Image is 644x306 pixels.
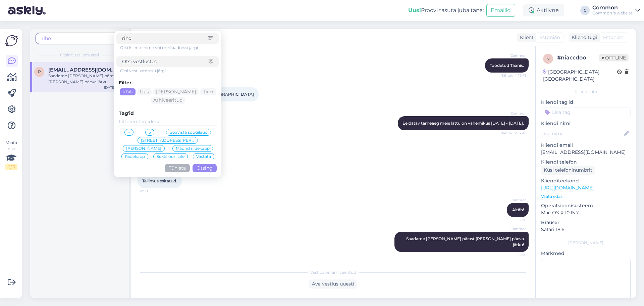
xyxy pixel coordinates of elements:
div: Tag'id [119,110,217,117]
span: Vestlus on arhiveeritud [310,269,356,275]
p: Vaata edasi ... [541,193,631,200]
b: Uus! [408,7,421,13]
span: Saadame [PERSON_NAME] pärast [PERSON_NAME] päeva jätku! [406,236,525,247]
p: Mac OS X 10.15.7 [541,209,631,216]
button: Emailid [486,4,515,17]
span: Common [501,198,527,203]
p: Kliendi tag'id [541,99,631,106]
a: [URL][DOMAIN_NAME] [541,185,594,191]
input: Otsi kliente [122,35,208,42]
div: # niaccdoo [557,54,599,62]
input: Otsi vestlustes [122,58,209,65]
span: Aitäh! [512,207,524,212]
span: Riidekapp [125,155,145,159]
div: Kõik [120,88,136,95]
span: 12:50 [501,217,527,222]
span: r [38,69,41,74]
img: Askly Logo [5,34,18,47]
div: Saadame [PERSON_NAME] pärast [PERSON_NAME] päeva jätku! [48,73,125,85]
span: + [128,130,130,134]
span: n [546,56,550,61]
span: Nähtud ✓ 12:43 [500,131,527,136]
p: [EMAIL_ADDRESS][DOMAIN_NAME] [541,149,631,156]
p: Brauser [541,219,631,226]
div: 2 / 3 [5,164,17,170]
input: Lisa tag [541,107,631,117]
p: Kliendi email [541,142,631,149]
span: riho.kuppart@hingelugu.ee [48,67,118,73]
a: CommonCommon 's website [592,5,640,16]
div: Vaata siia [5,140,17,170]
span: 12:50 [140,188,165,193]
p: Kliendi telefon [541,159,631,166]
div: Otsi vestluste sisu järgi [120,68,219,74]
p: Klienditeekond [541,177,631,184]
input: Lisa nimi [541,130,623,137]
div: C [580,6,590,15]
span: Common [501,226,527,231]
div: Ava vestlus uuesti [309,279,357,289]
span: Otsingu tulemused [60,52,99,58]
span: 12:50 [501,252,527,257]
span: Common [501,111,527,116]
span: Common [501,53,527,58]
span: riho [42,35,51,41]
p: Safari 18.6 [541,226,631,233]
span: Eeldatav tarneaeg meie lattu on vahemikus [DATE] - [DATE]. [402,121,524,126]
div: Klienditugi [569,34,597,41]
div: Otsi kliente nime või meiliaadressi järgi [120,45,219,51]
span: Offline [599,54,629,61]
span: Estonian [603,34,624,41]
p: Kliendi nimi [541,120,631,127]
span: Nähtud ✓ 12:43 [500,73,527,78]
div: Filter [119,79,217,86]
span: Toodetud Taanis. [490,63,524,68]
div: [DATE] 12:50 [104,85,125,90]
div: [GEOGRAPHIC_DATA], [GEOGRAPHIC_DATA] [543,69,617,83]
div: Common [592,5,633,10]
p: Märkmed [541,250,631,257]
div: Proovi tasuta juba täna: [408,6,484,14]
div: [PERSON_NAME] [541,240,631,246]
span: Tellimus esitatud. [142,178,177,183]
div: Kliendi info [541,89,631,95]
span: Estonian [539,34,560,41]
span: [PERSON_NAME] [126,146,161,150]
input: Filtreeri tag'idega [119,118,217,126]
div: Küsi telefoninumbrit [541,166,595,175]
div: Klient [517,34,534,41]
p: Operatsioonisüsteem [541,202,631,209]
div: Common 's website [592,10,633,16]
div: Aktiivne [523,4,564,16]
